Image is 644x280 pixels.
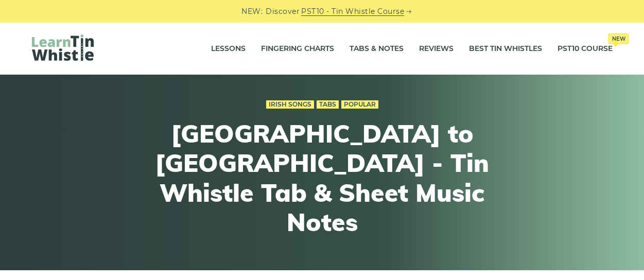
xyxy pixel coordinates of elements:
[419,36,454,62] a: Reviews
[133,119,512,237] h1: [GEOGRAPHIC_DATA] to [GEOGRAPHIC_DATA] - Tin Whistle Tab & Sheet Music Notes
[350,36,404,62] a: Tabs & Notes
[558,36,613,62] a: PST10 CourseNew
[266,100,314,109] a: Irish Songs
[261,36,334,62] a: Fingering Charts
[469,36,542,62] a: Best Tin Whistles
[608,33,629,44] span: New
[317,100,339,109] a: Tabs
[341,100,378,109] a: Popular
[211,36,246,62] a: Lessons
[32,34,94,61] img: LearnTinWhistle.com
